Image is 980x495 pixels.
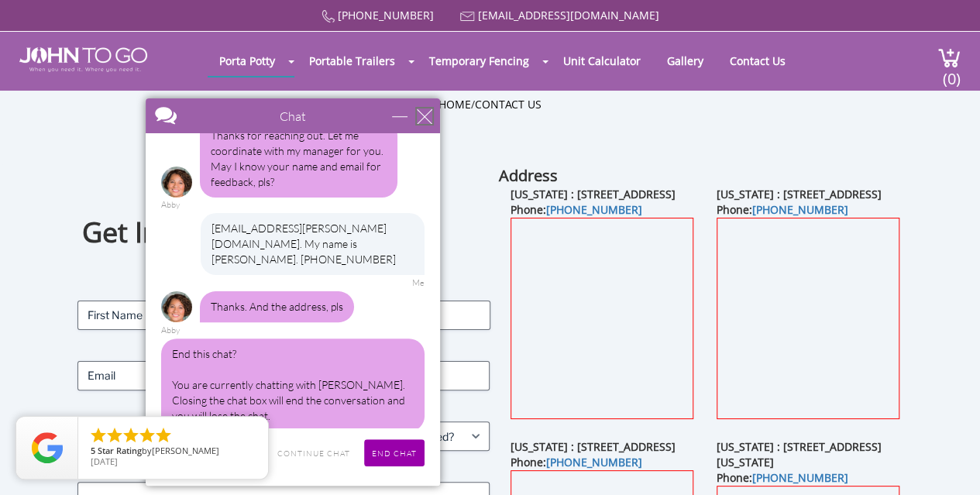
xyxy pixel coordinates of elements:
span: by [91,446,256,457]
b: [US_STATE] : [STREET_ADDRESS] [717,187,882,201]
img: Call [322,10,335,23]
b: Phone: [717,470,848,485]
div: End this chat? You are currently chatting with [PERSON_NAME]. Closing the chat box will end the c... [25,249,288,342]
b: Phone: [511,202,642,217]
div: Abby [25,236,288,246]
b: Phone: [717,202,848,217]
b: [US_STATE] : [STREET_ADDRESS] [511,187,676,201]
li:  [138,426,156,445]
ul: / [438,97,542,112]
a: [PHONE_NUMBER] [752,202,848,217]
a: Contact Us [718,46,797,76]
a: Unit Calculator [552,46,652,76]
li:  [89,426,108,445]
img: Abby avatar image. [25,202,56,233]
b: [US_STATE] : [STREET_ADDRESS][US_STATE] [717,439,882,469]
a: Gallery [655,46,715,76]
span: [DATE] [91,455,118,467]
div: Me [276,189,288,198]
a: Porta Potty [208,46,287,76]
span: [PERSON_NAME] [152,445,219,456]
img: logo [25,366,79,377]
span: (0) [942,56,961,89]
b: Phone: [511,455,642,469]
img: JOHN to go [19,47,147,72]
img: Mail [460,12,475,22]
div: Thanks. And the address, pls [64,202,218,233]
a: Contact Us [475,97,542,112]
h1: Get In Touch [82,214,486,252]
img: cart a [937,47,961,68]
a: Temporary Fencing [418,46,541,76]
a: [PHONE_NUMBER] [546,455,642,469]
b: [US_STATE] : [STREET_ADDRESS] [511,439,676,454]
input: Email [77,361,490,390]
a: [PHONE_NUMBER] [338,8,434,22]
b: Address [499,165,558,186]
input: First Name [77,301,279,330]
li:  [105,426,124,445]
input: End Chat [228,350,288,377]
a: [PHONE_NUMBER] [752,470,848,485]
span: 5 [91,445,95,456]
a: Home [438,97,471,112]
li:  [154,426,173,445]
input: Continue Chat [133,350,222,377]
span: Star Rating [98,445,142,456]
a: [EMAIL_ADDRESS][DOMAIN_NAME] [478,8,659,22]
li:  [122,426,140,445]
a: Portable Trailers [297,46,407,76]
iframe: Live Chat Box [136,89,449,495]
img: Review Rating [32,432,63,463]
a: [PHONE_NUMBER] [546,202,642,217]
